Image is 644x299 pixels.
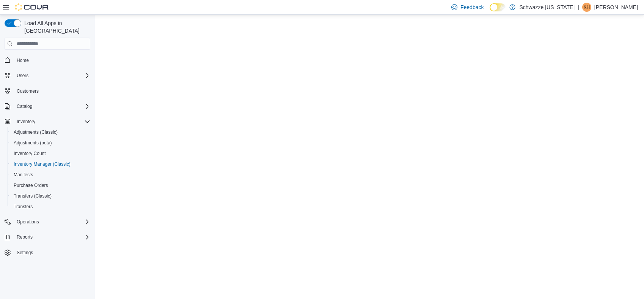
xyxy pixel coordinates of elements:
[14,129,58,135] span: Adjustments (Classic)
[14,233,90,242] span: Reports
[490,3,506,11] input: Dark Mode
[8,169,93,180] button: Manifests
[2,247,93,258] button: Settings
[14,140,52,146] span: Adjustments (beta)
[14,56,32,65] a: Home
[11,191,90,201] span: Transfers (Classic)
[21,19,90,35] span: Load All Apps in [GEOGRAPHIC_DATA]
[11,160,90,169] span: Inventory Manager (Classic)
[14,182,48,188] span: Purchase Orders
[11,160,74,169] a: Inventory Manager (Classic)
[2,101,93,112] button: Catalog
[11,181,90,190] span: Purchase Orders
[15,3,49,11] img: Cova
[14,102,35,111] button: Catalog
[11,181,51,190] a: Purchase Orders
[2,54,93,65] button: Home
[2,232,93,242] button: Reports
[14,87,42,96] a: Customers
[11,138,55,147] a: Adjustments (beta)
[14,248,36,257] a: Settings
[17,88,39,94] span: Customers
[14,248,90,257] span: Settings
[11,170,90,179] span: Manifests
[8,180,93,191] button: Purchase Orders
[8,148,93,159] button: Inventory Count
[11,149,90,158] span: Inventory Count
[11,202,36,211] a: Transfers
[490,11,490,12] span: Dark Mode
[2,217,93,227] button: Operations
[14,161,71,167] span: Inventory Manager (Classic)
[14,204,33,210] span: Transfers
[17,57,29,63] span: Home
[14,193,52,199] span: Transfers (Classic)
[11,128,90,137] span: Adjustments (Classic)
[8,201,93,212] button: Transfers
[14,71,90,80] span: Users
[14,117,38,126] button: Inventory
[17,103,32,109] span: Catalog
[8,191,93,201] button: Transfers (Classic)
[17,219,39,225] span: Operations
[11,191,55,201] a: Transfers (Classic)
[14,217,90,226] span: Operations
[14,102,90,111] span: Catalog
[11,202,90,211] span: Transfers
[11,128,61,137] a: Adjustments (Classic)
[584,3,590,12] span: KH
[11,170,36,179] a: Manifests
[582,3,591,12] div: Krystal Hernandez
[17,119,35,125] span: Inventory
[14,217,42,226] button: Operations
[14,233,36,242] button: Reports
[594,3,638,12] p: [PERSON_NAME]
[14,86,90,96] span: Customers
[14,117,90,126] span: Inventory
[460,3,484,11] span: Feedback
[2,116,93,127] button: Inventory
[2,70,93,81] button: Users
[578,3,579,12] p: |
[2,85,93,97] button: Customers
[11,149,49,158] a: Inventory Count
[11,138,90,147] span: Adjustments (beta)
[8,127,93,138] button: Adjustments (Classic)
[17,234,33,240] span: Reports
[14,172,33,178] span: Manifests
[8,138,93,148] button: Adjustments (beta)
[14,150,46,157] span: Inventory Count
[17,250,33,256] span: Settings
[14,55,90,65] span: Home
[5,51,90,278] nav: Complex example
[17,73,28,79] span: Users
[14,71,31,80] button: Users
[519,3,575,12] p: Schwazze [US_STATE]
[8,159,93,169] button: Inventory Manager (Classic)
